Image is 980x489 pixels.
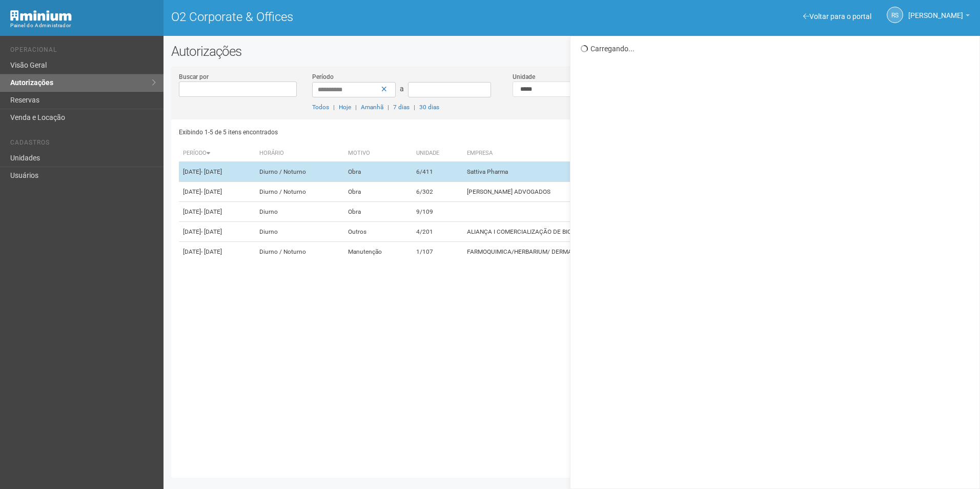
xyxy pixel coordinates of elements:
td: [DATE] [179,182,255,202]
td: Obra [344,182,412,202]
span: - [DATE] [201,168,222,175]
td: [DATE] [179,162,255,182]
td: FARMOQUIMICA/HERBARIUM/ DERMA [463,242,744,262]
td: Diurno [255,222,344,242]
label: Unidade [513,72,535,81]
h2: Autorizações [171,44,972,59]
span: | [387,104,389,111]
a: 30 dias [419,104,439,111]
th: Motivo [344,145,412,162]
td: 1/107 [412,242,463,262]
span: | [355,104,357,111]
td: Obra [344,162,412,182]
span: - [DATE] [201,188,222,195]
label: Buscar por [179,72,209,81]
span: - [DATE] [201,208,222,215]
label: Período [312,72,334,81]
td: 4/201 [412,222,463,242]
a: Amanhã [361,104,383,111]
th: Horário [255,145,344,162]
img: Minium [10,10,72,21]
td: Diurno / Noturno [255,162,344,182]
span: a [400,85,404,93]
span: | [333,104,335,111]
td: [DATE] [179,222,255,242]
div: Carregando... [581,44,972,53]
td: 9/109 [412,202,463,222]
span: Rayssa Soares Ribeiro [908,2,963,19]
span: | [414,104,415,111]
a: RS [887,7,903,23]
td: 6/411 [412,162,463,182]
td: Diurno / Noturno [255,182,344,202]
li: Operacional [10,46,156,57]
td: Sattiva Pharma [463,162,744,182]
span: - [DATE] [201,228,222,235]
td: [DATE] [179,242,255,262]
th: Empresa [463,145,744,162]
a: 7 dias [393,104,410,111]
a: Voltar para o portal [803,12,871,21]
a: Todos [312,104,329,111]
td: 6/302 [412,182,463,202]
td: Diurno / Noturno [255,242,344,262]
h1: O2 Corporate & Offices [171,10,564,24]
td: Manutenção [344,242,412,262]
div: Exibindo 1-5 de 5 itens encontrados [179,125,569,140]
td: Outros [344,222,412,242]
td: [DATE] [179,202,255,222]
th: Período [179,145,255,162]
a: [PERSON_NAME] [908,13,970,21]
a: Hoje [339,104,351,111]
td: Diurno [255,202,344,222]
div: Painel do Administrador [10,21,156,30]
li: Cadastros [10,139,156,150]
th: Unidade [412,145,463,162]
span: - [DATE] [201,248,222,255]
td: Obra [344,202,412,222]
td: [PERSON_NAME] ADVOGADOS [463,182,744,202]
td: ALIANÇA I COMERCIALIZAÇÃO DE BIOCOMBUSTÍVEIS E ENE [463,222,744,242]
